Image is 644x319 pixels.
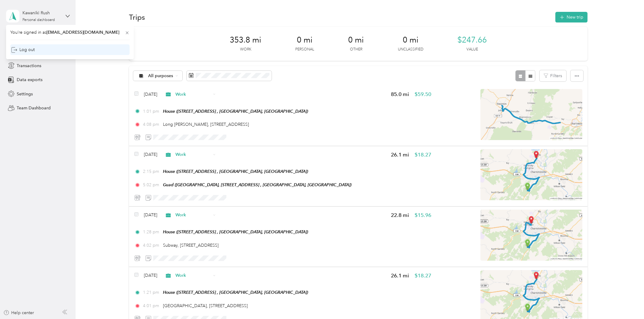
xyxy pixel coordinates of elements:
[148,74,174,78] span: All purposes
[391,151,409,159] span: 26.1 mi
[610,285,644,319] iframe: Everlance-gr Chat Button Frame
[348,35,364,45] span: 0 mi
[22,18,55,22] div: Personal dashboard
[230,35,261,45] span: 353.8 mi
[11,46,35,53] div: Log out
[175,91,211,98] span: Work
[129,14,145,20] h1: Trips
[555,12,588,22] button: New trip
[540,70,566,81] button: Filters
[144,212,157,218] span: [DATE]
[163,169,308,174] span: House ([STREET_ADDRESS] , [GEOGRAPHIC_DATA], [GEOGRAPHIC_DATA])
[163,290,308,295] span: House ([STREET_ADDRESS] , [GEOGRAPHIC_DATA], [GEOGRAPHIC_DATA])
[480,89,582,140] img: minimap
[240,47,251,52] p: Work
[415,91,431,98] span: $59.50
[143,121,160,128] span: 4:08 pm
[17,77,42,83] span: Data exports
[415,211,431,219] span: $15.96
[163,182,351,187] span: Guad ([GEOGRAPHIC_DATA], [STREET_ADDRESS] , [GEOGRAPHIC_DATA], [GEOGRAPHIC_DATA])
[163,303,248,308] span: [GEOGRAPHIC_DATA], [STREET_ADDRESS]
[457,35,487,45] span: $247.66
[398,47,423,52] p: Unclassified
[295,47,314,52] p: Personal
[17,105,51,111] span: Team Dashboard
[163,122,249,127] span: Long [PERSON_NAME], [STREET_ADDRESS]
[175,272,211,279] span: Work
[391,91,409,98] span: 85.0 mi
[22,10,60,16] div: Kawaniki Rush
[297,35,313,45] span: 0 mi
[144,272,157,279] span: [DATE]
[466,47,478,52] p: Value
[3,310,34,316] button: Help center
[143,229,160,235] span: 1:28 pm
[163,109,308,114] span: House ([STREET_ADDRESS] , [GEOGRAPHIC_DATA], [GEOGRAPHIC_DATA])
[10,29,130,36] span: You’re signed in as
[17,91,33,97] span: Settings
[143,289,160,296] span: 1:21 pm
[144,151,157,158] span: [DATE]
[415,151,431,159] span: $18.27
[403,35,419,45] span: 0 mi
[143,242,160,249] span: 4:02 pm
[480,210,582,261] img: minimap
[480,149,582,200] img: minimap
[415,272,431,280] span: $18.27
[175,212,211,218] span: Work
[17,63,41,69] span: Transactions
[391,272,409,280] span: 26.1 mi
[163,243,219,248] span: Subway, [STREET_ADDRESS]
[175,151,211,158] span: Work
[143,108,160,115] span: 1:01 pm
[144,91,157,98] span: [DATE]
[143,182,160,188] span: 5:02 pm
[46,30,119,35] span: [EMAIL_ADDRESS][DOMAIN_NAME]
[391,211,409,219] span: 22.8 mi
[350,47,362,52] p: Other
[143,168,160,175] span: 2:15 pm
[143,303,160,309] span: 4:01 pm
[163,229,308,234] span: House ([STREET_ADDRESS] , [GEOGRAPHIC_DATA], [GEOGRAPHIC_DATA])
